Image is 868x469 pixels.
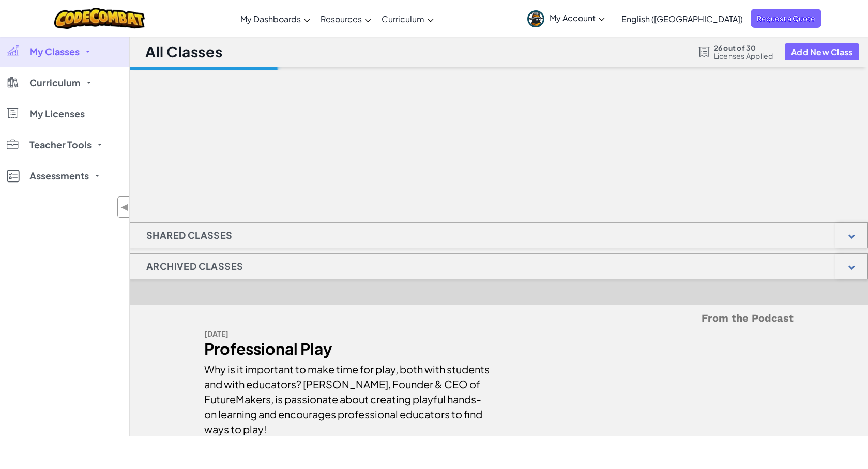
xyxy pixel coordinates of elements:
[382,13,424,24] span: Curriculum
[204,341,491,356] div: Professional Play
[29,78,81,87] span: Curriculum
[527,10,544,27] img: avatar
[321,13,362,24] span: Resources
[714,52,773,60] span: Licenses Applied
[522,2,610,35] a: My Account
[204,356,491,436] div: Why is it important to make time for play, both with students and with educators? [PERSON_NAME], ...
[714,43,773,52] span: 26 out of 30
[29,109,85,118] span: My Licenses
[29,171,89,180] span: Assessments
[29,47,80,56] span: My Classes
[120,200,129,215] span: ◀
[145,42,222,62] h1: All Classes
[621,13,743,24] span: English ([GEOGRAPHIC_DATA])
[130,253,259,279] h1: Archived Classes
[204,326,491,341] div: [DATE]
[54,8,145,29] img: CodeCombat logo
[240,13,301,24] span: My Dashboards
[616,5,748,33] a: English ([GEOGRAPHIC_DATA])
[376,5,439,33] a: Curriculum
[130,222,249,248] h1: Shared Classes
[550,12,605,23] span: My Account
[315,5,376,33] a: Resources
[235,5,315,33] a: My Dashboards
[204,310,794,326] h5: From the Podcast
[785,43,859,60] button: Add New Class
[29,140,92,149] span: Teacher Tools
[751,9,821,28] a: Request a Quote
